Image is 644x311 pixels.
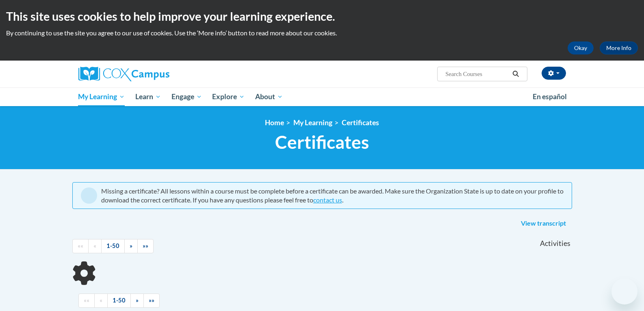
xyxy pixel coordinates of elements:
[6,28,638,37] p: By continuing to use the site you agree to our use of cookies. Use the ‘More info’ button to read...
[73,87,130,106] a: My Learning
[313,196,342,204] a: contact us
[88,239,102,253] a: Previous
[101,239,125,253] a: 1-50
[293,118,332,127] a: My Learning
[171,92,202,102] span: Engage
[130,294,144,308] a: Next
[166,87,207,106] a: Engage
[149,297,154,304] span: »»
[78,92,125,102] span: My Learning
[207,87,250,106] a: Explore
[250,87,288,106] a: About
[542,67,566,80] button: Account Settings
[515,217,572,230] a: View transcript
[72,239,89,253] a: Begining
[540,239,570,248] span: Activities
[445,69,510,79] input: Search Courses
[533,92,567,101] span: En español
[136,297,139,304] span: »
[212,92,245,102] span: Explore
[600,41,638,54] a: More Info
[66,87,578,106] div: Main menu
[78,67,233,81] a: Cox Campus
[137,239,154,253] a: End
[568,41,594,54] button: Okay
[611,278,637,304] iframe: Button to launch messaging window
[124,239,138,253] a: Next
[107,294,131,308] a: 1-50
[84,297,89,304] span: ««
[143,242,148,249] span: »»
[78,67,169,81] img: Cox Campus
[130,87,166,106] a: Learn
[101,187,564,204] div: Missing a certificate? All lessons within a course must be complete before a certificate can be a...
[510,69,522,79] button: Search
[94,294,108,308] a: Previous
[93,242,96,249] span: «
[342,118,379,127] a: Certificates
[143,294,160,308] a: End
[135,92,161,102] span: Learn
[78,294,95,308] a: Begining
[130,242,132,249] span: »
[275,131,369,153] span: Certificates
[265,118,284,127] a: Home
[6,8,638,24] h2: This site uses cookies to help improve your learning experience.
[255,92,283,102] span: About
[78,242,83,249] span: ««
[100,297,102,304] span: «
[527,88,572,105] a: En español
